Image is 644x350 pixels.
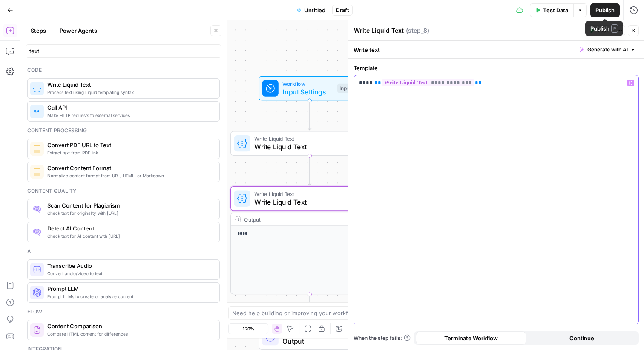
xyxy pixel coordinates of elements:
[242,325,254,332] span: 120%
[55,24,102,37] button: Power Agents
[47,285,213,293] span: Prompt LLM
[33,228,41,236] img: 0h7jksvol0o4df2od7a04ivbg1s0
[26,24,51,37] button: Steps
[27,127,220,134] div: Content processing
[590,3,620,17] button: Publish
[33,205,41,213] img: g05n0ak81hcbx2skfcsf7zupj8nr
[254,197,361,207] span: Write Liquid Text
[47,293,213,300] span: Prompt LLMs to create or analyze content
[47,112,213,119] span: Make HTTP requests to external services
[230,325,389,350] div: EndOutput
[569,334,594,342] span: Continue
[337,84,356,93] div: Inputs
[47,210,213,216] span: Check text for originality with [URL]
[291,3,331,17] button: Untitled
[47,270,213,277] span: Convert audio/video to text
[254,190,361,198] span: Write Liquid Text
[33,168,41,176] img: o3r9yhbrn24ooq0tey3lueqptmfj
[47,141,213,149] span: Convert PDF URL to Text
[230,186,389,294] div: Write Liquid TextWrite Liquid TextStep 8Output****
[354,26,404,35] textarea: Write Liquid Text
[348,41,644,58] div: Write text
[47,164,213,172] span: Convert Content Format
[27,187,220,195] div: Content quality
[47,262,213,270] span: Transcribe Audio
[47,224,213,233] span: Detect AI Content
[543,6,568,14] span: Test Data
[282,336,352,346] span: Output
[444,334,498,342] span: Terminate Workflow
[47,322,213,330] span: Content Comparison
[47,172,213,179] span: Normalize content format from URL, HTML, or Markdown
[308,100,311,130] g: Edge from start to step_9
[29,47,218,55] input: Search steps
[282,80,333,88] span: Workflow
[336,6,349,14] span: Draft
[244,215,361,223] div: Output
[47,149,213,156] span: Extract text from PDF link
[33,326,41,334] img: vrinnnclop0vshvmafd7ip1g7ohf
[27,248,220,255] div: Ai
[304,6,325,14] span: Untitled
[47,89,213,96] span: Process text using Liquid templating syntax
[586,25,612,36] button: Test
[47,233,213,239] span: Check text for AI content with [URL]
[597,27,608,34] span: Test
[354,334,411,342] a: When the step fails:
[27,308,220,316] div: Flow
[587,46,628,54] span: Generate with AI
[406,26,429,35] span: ( step_8 )
[47,201,213,210] span: Scan Content for Plagiarism
[530,3,573,17] button: Test Data
[308,156,311,185] g: Edge from step_9 to step_8
[576,44,639,55] button: Generate with AI
[526,331,637,345] button: Continue
[33,145,41,153] img: 62yuwf1kr9krw125ghy9mteuwaw4
[47,80,213,89] span: Write Liquid Text
[47,103,213,112] span: Call API
[254,142,361,152] span: Write Liquid Text
[47,330,213,337] span: Compare HTML content for differences
[27,66,220,74] div: Code
[254,135,361,143] span: Write Liquid Text
[595,6,615,14] span: Publish
[282,87,333,97] span: Input Settings
[354,64,639,72] label: Template
[230,131,389,156] div: Write Liquid TextWrite Liquid TextStep 9
[230,76,389,101] div: WorkflowInput SettingsInputs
